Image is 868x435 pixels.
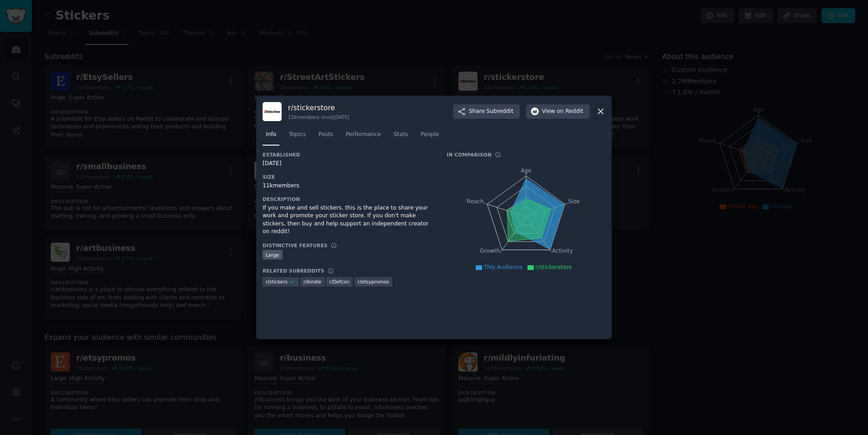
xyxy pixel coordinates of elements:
[453,104,520,119] button: ShareSubreddit
[263,250,283,259] div: Large
[266,131,276,139] span: Info
[346,131,381,139] span: Performance
[487,108,513,116] span: Subreddit
[263,204,434,236] div: If you make and sell stickers, this is the place to share your work and promote your sticker stor...
[342,127,384,146] a: Performance
[288,114,349,120] div: 11k members since [DATE]
[480,248,500,254] tspan: Growth
[263,182,434,190] div: 11k members
[263,268,324,274] h3: Related Subreddits
[315,127,336,146] a: Posts
[329,279,350,285] span: r/ Defcon
[568,198,580,204] tspan: Size
[390,127,411,146] a: Stats
[542,108,583,116] span: View
[289,131,306,139] span: Topics
[263,102,282,121] img: stickerstore
[467,198,484,204] tspan: Reach
[263,242,327,249] h3: Distinctive Features
[536,264,572,270] span: r/stickerstore
[552,248,573,254] tspan: Activity
[263,196,434,202] h3: Description
[263,152,434,158] h3: Established
[286,127,309,146] a: Topics
[526,104,590,119] button: Viewon Reddit
[469,108,513,116] span: Share
[303,279,322,285] span: r/ kindle
[420,131,439,139] span: People
[266,279,288,285] span: r/ stickers
[447,152,492,158] h3: In Comparison
[417,127,442,146] a: People
[394,131,408,139] span: Stats
[484,264,523,270] span: This Audience
[288,103,349,112] h3: r/ stickerstore
[263,160,434,168] div: [DATE]
[358,279,389,285] span: r/ etsypromos
[263,127,279,146] a: Info
[521,167,532,174] tspan: Age
[318,131,333,139] span: Posts
[263,174,434,180] h3: Size
[557,108,583,116] span: on Reddit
